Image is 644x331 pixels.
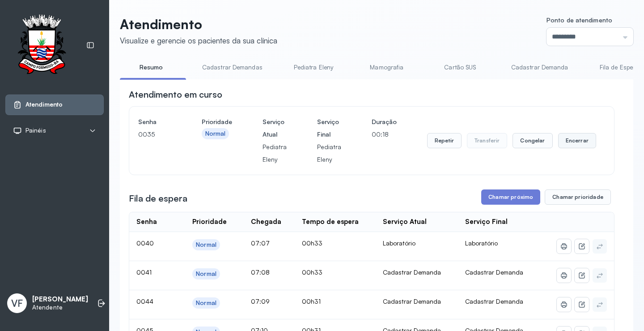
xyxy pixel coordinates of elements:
div: Normal [196,270,216,278]
button: Congelar [513,133,552,148]
div: Tempo de espera [302,218,359,226]
div: Visualize e gerencie os pacientes da sua clínica [120,36,277,45]
a: Cadastrar Demandas [193,60,271,75]
h4: Prioridade [202,116,232,128]
span: 0041 [136,268,152,276]
span: Cadastrar Demanda [465,268,523,276]
a: Cartão SUS [429,60,491,75]
div: Chegada [251,218,281,226]
h3: Fila de espera [129,192,187,205]
h4: Serviço Final [317,116,341,141]
button: Chamar prioridade [545,189,611,205]
span: Painéis [25,127,46,134]
h4: Duração [372,116,397,128]
h4: Senha [138,116,171,128]
a: Pediatra Eleny [282,60,345,75]
div: Senha [136,218,157,226]
p: Pediatra Eleny [263,141,287,166]
h3: Atendimento em curso [129,88,222,101]
span: Cadastrar Demanda [465,297,523,305]
span: 07:07 [251,239,270,247]
button: Chamar próximo [481,189,540,205]
div: Normal [205,130,226,138]
div: Prioridade [192,218,227,226]
a: Mamografia [356,60,418,75]
div: Cadastrar Demanda [383,268,451,276]
span: 00h33 [302,268,322,276]
span: Ponto de atendimento [547,16,612,24]
a: Atendimento [13,100,96,109]
p: [PERSON_NAME] [32,295,88,304]
div: Cadastrar Demanda [383,297,451,305]
span: Atendimento [25,101,63,108]
p: 0035 [138,128,171,141]
div: Normal [196,241,216,249]
button: Repetir [427,133,462,148]
a: Resumo [120,60,182,75]
span: 00h31 [302,297,321,305]
p: 00:18 [372,128,397,141]
span: 0044 [136,297,153,305]
div: Laboratório [383,239,451,247]
button: Transferir [467,133,508,148]
span: 00h33 [302,239,322,247]
span: 0040 [136,239,154,247]
div: Serviço Final [465,218,508,226]
span: 07:09 [251,297,270,305]
div: Serviço Atual [383,218,427,226]
h4: Serviço Atual [263,116,287,141]
img: Logotipo do estabelecimento [9,14,74,77]
a: Cadastrar Demanda [502,60,577,75]
p: Pediatra Eleny [317,141,341,166]
button: Encerrar [558,133,596,148]
span: Laboratório [465,239,498,247]
div: Normal [196,299,216,307]
p: Atendente [32,304,88,311]
span: 07:08 [251,268,270,276]
p: Atendimento [120,16,277,32]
